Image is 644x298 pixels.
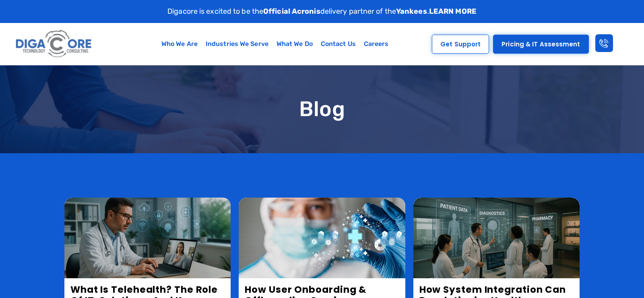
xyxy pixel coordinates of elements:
a: Who We Are [157,35,202,53]
a: Pricing & IT Assessment [493,35,588,54]
img: User Onboarding and Offboarding in Healthcare IT Security [239,198,405,278]
img: What is Telehealth [64,198,231,278]
a: Get Support [432,35,489,54]
h1: Blog [64,98,580,121]
a: LEARN MORE [429,7,477,16]
a: Industries We Serve [202,35,272,53]
span: Pricing & IT Assessment [502,41,580,47]
a: Careers [360,35,393,53]
nav: Menu [128,35,421,53]
span: Get Support [440,41,481,47]
p: Digacore is excited to be the delivery partner of the . [167,6,477,17]
img: How System Integration Can Revolutionize Healthcare Operations [413,198,580,278]
img: Digacore logo 1 [14,27,94,61]
strong: Yankees [396,7,427,16]
a: Contact Us [317,35,360,53]
a: What We Do [272,35,317,53]
strong: Official Acronis [263,7,320,16]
